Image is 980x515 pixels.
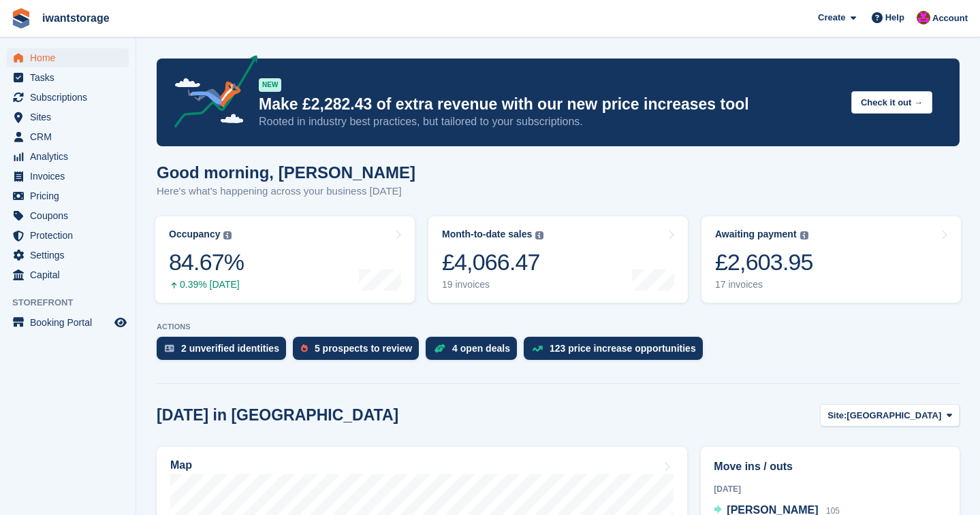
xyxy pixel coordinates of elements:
img: price-adjustments-announcement-icon-8257ccfd72463d97f412b2fc003d46551f7dbcb40ab6d574587a9cd5c0d94... [163,55,258,133]
div: 19 invoices [442,279,543,290]
span: [GEOGRAPHIC_DATA] [847,409,941,422]
a: iwantstorage [37,7,115,29]
span: Coupons [30,206,112,225]
div: 123 price increase opportunities [550,343,696,354]
a: menu [7,313,129,332]
div: Month-to-date sales [442,229,532,240]
span: Tasks [30,68,112,87]
h2: Map [170,459,192,471]
a: Awaiting payment £2,603.95 17 invoices [701,216,961,303]
a: Month-to-date sales £4,066.47 19 invoices [428,216,688,303]
a: 123 price increase opportunities [524,337,710,367]
img: verify_identity-adf6edd0f0f0b5bbfe63781bf79b02c33cf7c696d77639b501bdc392416b5a36.svg [165,344,174,352]
div: 2 unverified identities [181,343,279,354]
h2: Move ins / outs [714,459,947,475]
span: Settings [30,246,112,265]
div: [DATE] [714,483,947,495]
span: Pricing [30,186,112,205]
img: Jonathan [917,11,930,24]
span: Analytics [30,147,112,166]
a: menu [7,265,129,284]
div: 0.39% [DATE] [169,279,244,290]
div: £2,603.95 [715,248,813,276]
span: Account [932,12,968,25]
h2: [DATE] in [GEOGRAPHIC_DATA] [157,406,398,425]
a: menu [7,68,129,87]
img: stora-icon-8386f47178a22dfd0bd8f6a31ec36ba5ce8667c1dd55bd0f319d3a0aa187defe.svg [11,8,31,29]
a: menu [7,88,129,107]
div: Awaiting payment [715,229,797,240]
p: Make £2,282.43 of extra revenue with our new price increases tool [259,95,840,114]
p: Rooted in industry best practices, but tailored to your subscriptions. [259,114,840,129]
a: menu [7,206,129,225]
div: NEW [259,78,281,92]
span: Home [30,48,112,67]
a: menu [7,48,129,67]
a: 2 unverified identities [157,337,293,367]
span: Subscriptions [30,88,112,107]
div: Occupancy [169,229,220,240]
span: Protection [30,226,112,245]
img: prospect-51fa495bee0391a8d652442698ab0144808aea92771e9ea1ae160a38d050c398.svg [301,344,308,352]
img: icon-info-grey-7440780725fd019a000dd9b08b2336e03edf1995a4989e88bcd33f0948082b44.svg [800,231,808,239]
span: Help [885,11,904,24]
a: menu [7,246,129,265]
div: £4,066.47 [442,248,543,276]
a: menu [7,226,129,245]
img: price_increase_opportunities-93ffe204e8149a01c8c9dc8f82e8f89637d9d84a8eef4429ea346261dce0b2c0.svg [532,346,543,352]
p: ACTIONS [157,322,960,331]
a: menu [7,167,129,186]
div: 5 prospects to review [315,343,412,354]
p: Here's what's happening across your business [DATE] [157,184,415,199]
span: Storefront [12,296,136,310]
span: Create [818,11,845,24]
a: menu [7,127,129,146]
span: Capital [30,265,112,284]
img: deal-1b604bf984904fb50ccaf53a9ad4b4a5d6e5aea283cecdc64d6e3604feb123c2.svg [434,344,445,353]
a: 4 open deals [426,337,524,367]
img: icon-info-grey-7440780725fd019a000dd9b08b2336e03edf1995a4989e88bcd33f0948082b44.svg [223,231,232,239]
div: 4 open deals [452,343,510,354]
span: Booking Portal [30,313,112,332]
button: Check it out → [851,91,932,114]
img: icon-info-grey-7440780725fd019a000dd9b08b2336e03edf1995a4989e88bcd33f0948082b44.svg [535,231,543,239]
button: Site: [GEOGRAPHIC_DATA] [820,404,960,427]
a: menu [7,107,129,127]
span: Invoices [30,167,112,186]
span: Site: [827,409,847,422]
span: Sites [30,107,112,127]
a: menu [7,147,129,166]
span: CRM [30,127,112,146]
div: 84.67% [169,248,244,276]
h1: Good morning, [PERSON_NAME] [157,163,415,182]
div: 17 invoices [715,279,813,290]
a: Preview store [112,314,129,331]
a: Occupancy 84.67% 0.39% [DATE] [155,216,415,303]
a: menu [7,186,129,205]
a: 5 prospects to review [293,337,426,367]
